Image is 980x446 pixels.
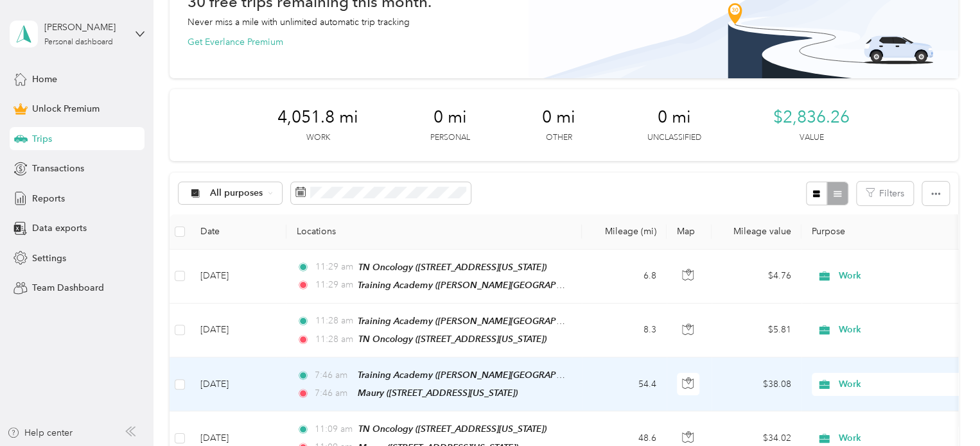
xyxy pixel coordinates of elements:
[188,35,283,49] button: Get Everlance Premium
[315,332,353,347] span: 11:28 am
[358,370,748,381] span: Training Academy ([PERSON_NAME][GEOGRAPHIC_DATA], [GEOGRAPHIC_DATA], [US_STATE])
[32,162,84,175] span: Transactions
[433,107,467,128] span: 0 mi
[582,214,667,250] th: Mileage (mi)
[839,323,956,337] span: Work
[277,107,358,128] span: 4,051.8 mi
[712,250,801,304] td: $4.76
[44,21,125,34] div: [PERSON_NAME]
[32,281,104,295] span: Team Dashboard
[315,278,351,292] span: 11:29 am
[839,377,956,391] span: Work
[839,269,956,283] span: Work
[190,214,286,250] th: Date
[315,368,351,382] span: 7:46 am
[712,357,801,411] td: $38.08
[582,357,667,411] td: 54.4
[44,39,113,46] div: Personal dashboard
[315,260,353,274] span: 11:29 am
[190,304,286,357] td: [DATE]
[839,431,956,445] span: Work
[32,102,100,116] span: Unlock Premium
[800,132,824,144] p: Value
[358,280,748,291] span: Training Academy ([PERSON_NAME][GEOGRAPHIC_DATA], [GEOGRAPHIC_DATA], [US_STATE])
[358,316,748,327] span: Training Academy ([PERSON_NAME][GEOGRAPHIC_DATA], [GEOGRAPHIC_DATA], [US_STATE])
[358,424,547,434] span: TN Oncology ([STREET_ADDRESS][US_STATE])
[32,132,52,146] span: Trips
[773,107,850,128] span: $2,836.26
[857,182,913,205] button: Filters
[647,132,701,144] p: Unclassified
[542,107,575,128] span: 0 mi
[32,252,66,265] span: Settings
[190,250,286,304] td: [DATE]
[32,221,87,235] span: Data exports
[32,192,65,205] span: Reports
[658,107,691,128] span: 0 mi
[315,422,353,436] span: 11:09 am
[286,214,582,250] th: Locations
[210,189,263,198] span: All purposes
[315,314,351,328] span: 11:28 am
[358,334,547,344] span: TN Oncology ([STREET_ADDRESS][US_STATE])
[315,386,351,400] span: 7:46 am
[190,357,286,411] td: [DATE]
[712,304,801,357] td: $5.81
[358,262,547,272] span: TN Oncology ([STREET_ADDRESS][US_STATE])
[7,426,73,440] button: Help center
[712,214,801,250] th: Mileage value
[430,132,470,144] p: Personal
[582,304,667,357] td: 8.3
[908,374,980,446] iframe: Everlance-gr Chat Button Frame
[32,73,57,86] span: Home
[582,250,667,304] td: 6.8
[667,214,712,250] th: Map
[546,132,572,144] p: Other
[358,388,518,398] span: Maury ([STREET_ADDRESS][US_STATE])
[306,132,330,144] p: Work
[188,15,410,29] p: Never miss a mile with unlimited automatic trip tracking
